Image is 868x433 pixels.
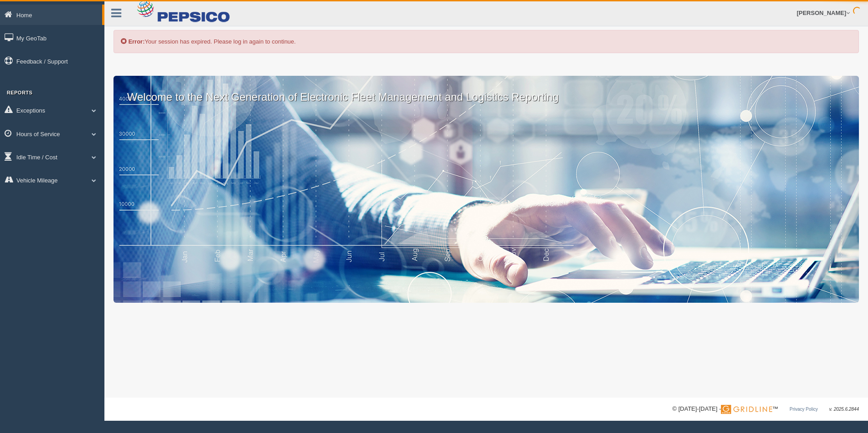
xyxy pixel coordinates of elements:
[128,38,145,45] b: Error:
[113,30,859,53] div: Your session has expired. Please log in again to continue.
[721,405,772,414] img: Gridline
[829,407,859,412] span: v. 2025.6.2844
[113,76,859,105] p: Welcome to the Next Generation of Electronic Fleet Management and Logistics Reporting
[672,404,859,414] div: © [DATE]-[DATE] - ™
[789,407,818,412] a: Privacy Policy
